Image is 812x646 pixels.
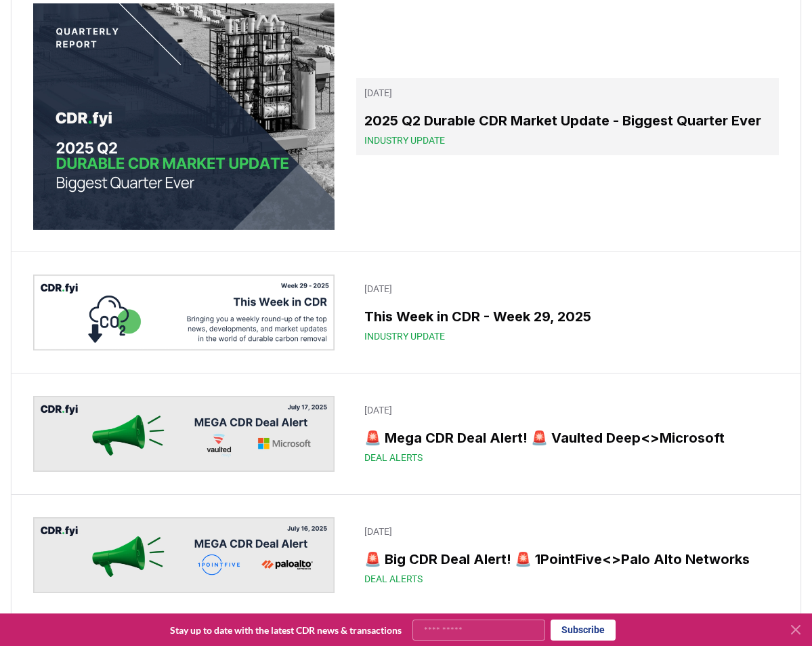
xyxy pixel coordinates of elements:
[364,572,423,586] span: Deal Alerts
[364,403,771,417] p: [DATE]
[364,428,771,448] h3: 🚨 Mega CDR Deal Alert! 🚨 Vaulted Deep<>Microsoft
[356,274,779,351] a: [DATE]This Week in CDR - Week 29, 2025Industry Update
[356,395,779,472] a: [DATE]🚨 Mega CDR Deal Alert! 🚨 Vaulted Deep<>MicrosoftDeal Alerts
[33,275,335,350] img: This Week in CDR - Week 29, 2025 blog post image
[356,517,779,594] a: [DATE]🚨 Big CDR Deal Alert! 🚨 1PointFive<>Palo Alto NetworksDeal Alerts
[364,525,771,538] p: [DATE]
[364,110,771,131] h3: 2025 Q2 Durable CDR Market Update - Biggest Quarter Ever
[364,134,445,147] span: Industry Update
[364,306,771,327] h3: This Week in CDR - Week 29, 2025
[364,451,423,464] span: Deal Alerts
[33,396,335,471] img: 🚨 Mega CDR Deal Alert! 🚨 Vaulted Deep<>Microsoft blog post image
[364,282,771,296] p: [DATE]
[33,3,335,230] img: 2025 Q2 Durable CDR Market Update - Biggest Quarter Ever blog post image
[356,78,779,155] a: [DATE]2025 Q2 Durable CDR Market Update - Biggest Quarter EverIndustry Update
[33,517,335,592] img: 🚨 Big CDR Deal Alert! 🚨 1PointFive<>Palo Alto Networks blog post image
[364,329,445,343] span: Industry Update
[364,549,771,569] h3: 🚨 Big CDR Deal Alert! 🚨 1PointFive<>Palo Alto Networks
[364,86,771,100] p: [DATE]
